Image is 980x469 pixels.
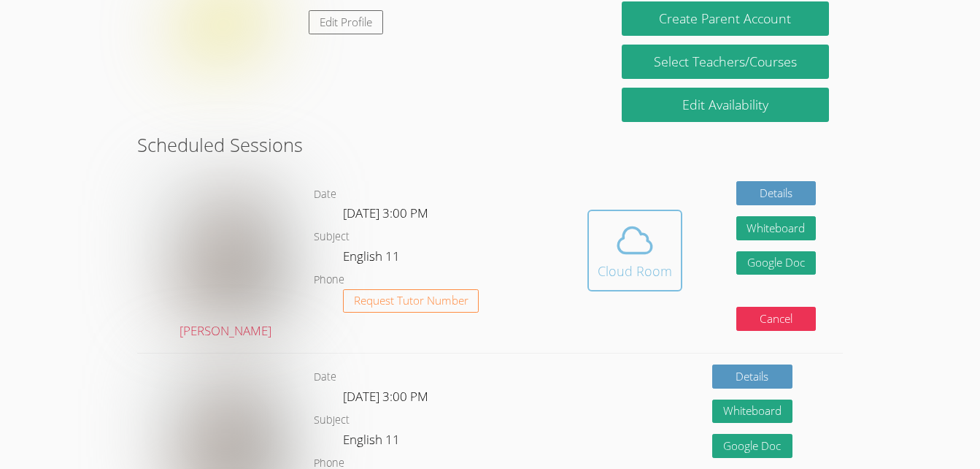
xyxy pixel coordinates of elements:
span: Request Tutor Number [354,295,468,306]
dt: Subject [314,228,350,246]
a: Select Teachers/Courses [622,45,829,79]
button: Create Parent Account [622,1,829,36]
h2: Scheduled Sessions [137,131,843,159]
span: [DATE] 3:00 PM [343,205,428,221]
dd: English 11 [343,430,403,454]
img: avatar.png [159,181,292,314]
button: Whiteboard [736,216,817,240]
a: Google Doc [736,251,817,275]
dd: English 11 [343,246,403,271]
dt: Date [314,368,336,386]
a: Edit Profile [309,10,383,34]
a: Details [712,365,792,389]
dt: Subject [314,411,350,430]
button: Cloud Room [587,210,682,291]
span: [DATE] 3:00 PM [343,388,428,405]
button: Whiteboard [712,400,792,424]
a: Google Doc [712,434,792,458]
dt: Phone [314,271,344,289]
button: Cancel [736,307,817,331]
dt: Date [314,186,336,204]
div: Cloud Room [598,261,672,281]
button: Request Tutor Number [343,289,479,313]
a: Details [736,181,817,205]
a: [PERSON_NAME] [159,181,292,342]
a: Edit Availability [622,88,829,122]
